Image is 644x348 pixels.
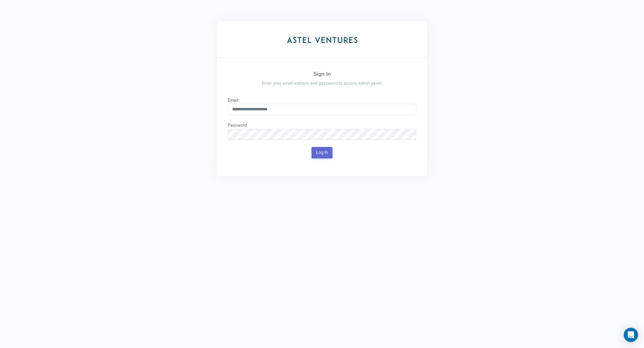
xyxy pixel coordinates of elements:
[251,80,393,87] p: Enter your email address and password to access admin panel.
[312,147,333,158] button: Log In
[228,122,247,129] label: Password
[251,71,393,77] h4: Sign In
[228,97,239,104] label: Email:
[624,328,638,342] div: Open Intercom Messenger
